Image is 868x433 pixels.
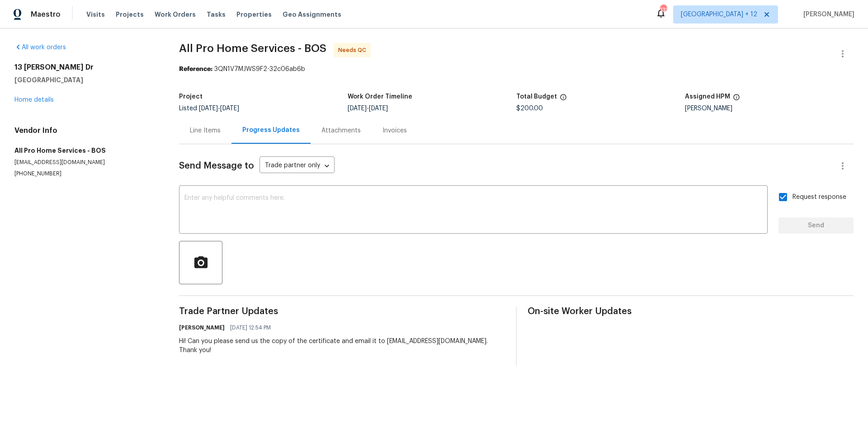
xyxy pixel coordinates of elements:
span: Send Message to [179,161,254,170]
span: Trade Partner Updates [179,307,505,316]
span: Work Orders [155,10,196,19]
span: - [348,105,388,112]
h5: [GEOGRAPHIC_DATA] [14,75,157,85]
div: Hi! Can you please send us the copy of the certificate and email it to [EMAIL_ADDRESS][DOMAIN_NAM... [179,337,505,355]
a: Home details [14,97,54,103]
span: [GEOGRAPHIC_DATA] + 12 [681,10,757,19]
span: Properties [236,10,272,19]
b: Reference: [179,66,212,72]
span: Request response [793,193,846,202]
div: [PERSON_NAME] [685,105,854,112]
a: All work orders [14,44,66,51]
span: Listed [179,105,239,112]
div: 3QN1V7MJWS9F2-32c06ab6b [179,65,854,74]
p: [PHONE_NUMBER] [14,170,157,178]
span: [DATE] [348,105,367,112]
span: Maestro [31,10,61,19]
h2: 13 [PERSON_NAME] Dr [14,63,157,72]
span: - [199,105,239,112]
div: 132 [660,5,666,14]
span: Visits [86,10,105,19]
p: [EMAIL_ADDRESS][DOMAIN_NAME] [14,159,157,166]
span: Geo Assignments [283,10,341,19]
h5: Assigned HPM [685,94,730,100]
span: $200.00 [516,105,543,112]
span: The hpm assigned to this work order. [733,94,740,105]
h4: Vendor Info [14,126,157,135]
h5: Work Order Timeline [348,94,412,100]
div: Invoices [382,126,407,135]
span: All Pro Home Services - BOS [179,43,326,54]
div: Trade partner only [259,159,335,174]
span: [DATE] [220,105,239,112]
span: Needs QC [338,46,370,55]
h5: All Pro Home Services - BOS [14,146,157,155]
span: [DATE] [369,105,388,112]
h6: [PERSON_NAME] [179,323,225,332]
span: On-site Worker Updates [528,307,854,316]
span: [DATE] [199,105,218,112]
span: Projects [116,10,144,19]
div: Line Items [190,126,221,135]
div: Progress Updates [242,126,300,135]
h5: Project [179,94,203,100]
h5: Total Budget [516,94,557,100]
span: The total cost of line items that have been proposed by Opendoor. This sum includes line items th... [560,94,567,105]
span: [DATE] 12:54 PM [230,323,271,332]
div: Attachments [321,126,361,135]
span: [PERSON_NAME] [800,10,854,19]
span: Tasks [207,11,226,18]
